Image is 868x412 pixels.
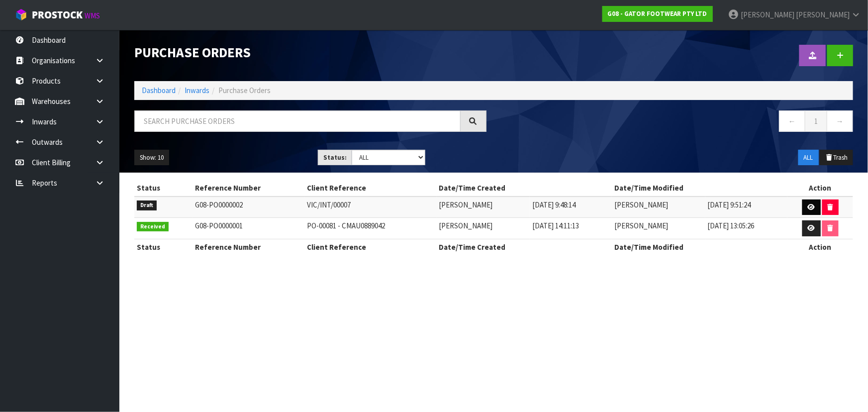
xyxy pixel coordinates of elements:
[142,86,176,95] a: Dashboard
[602,6,713,22] a: G08 - GATOR FOOTWEAR PTY LTD
[798,150,819,166] button: ALL
[501,110,854,135] nav: Page navigation
[439,221,493,230] span: [PERSON_NAME]
[218,86,271,95] span: Purchase Orders
[827,110,853,132] a: →
[532,221,579,230] span: [DATE] 14:11:13
[134,45,486,60] h1: Purchase Orders
[15,8,27,21] img: cube-alt.png
[304,197,436,218] td: VIC/INT/00007
[612,239,787,255] th: Date/Time Modified
[708,221,755,230] span: [DATE] 13:05:26
[32,8,83,21] span: ProStock
[85,11,100,20] small: WMS
[532,200,576,209] span: [DATE] 9:48:14
[437,239,612,255] th: Date/Time Created
[193,218,305,239] td: G08-PO0000001
[137,222,169,232] span: Received
[608,9,707,18] strong: G08 - GATOR FOOTWEAR PTY LTD
[708,200,751,209] span: [DATE] 9:51:24
[134,110,461,132] input: Search purchase orders
[193,180,305,196] th: Reference Number
[437,180,612,196] th: Date/Time Created
[134,150,169,166] button: Show: 10
[614,200,668,209] span: [PERSON_NAME]
[134,180,193,196] th: Status
[304,239,436,255] th: Client Reference
[185,86,209,95] a: Inwards
[439,200,493,209] span: [PERSON_NAME]
[134,239,193,255] th: Status
[304,218,436,239] td: PO-00081 - CMAU0889042
[779,110,805,132] a: ←
[796,10,850,19] span: [PERSON_NAME]
[193,197,305,218] td: G08-PO0000002
[805,110,827,132] a: 1
[193,239,305,255] th: Reference Number
[323,153,347,162] strong: Status:
[787,180,853,196] th: Action
[304,180,436,196] th: Client Reference
[612,180,787,196] th: Date/Time Modified
[741,10,794,19] span: [PERSON_NAME]
[614,221,668,230] span: [PERSON_NAME]
[820,150,853,166] button: Trash
[137,201,157,210] span: Draft
[787,239,853,255] th: Action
